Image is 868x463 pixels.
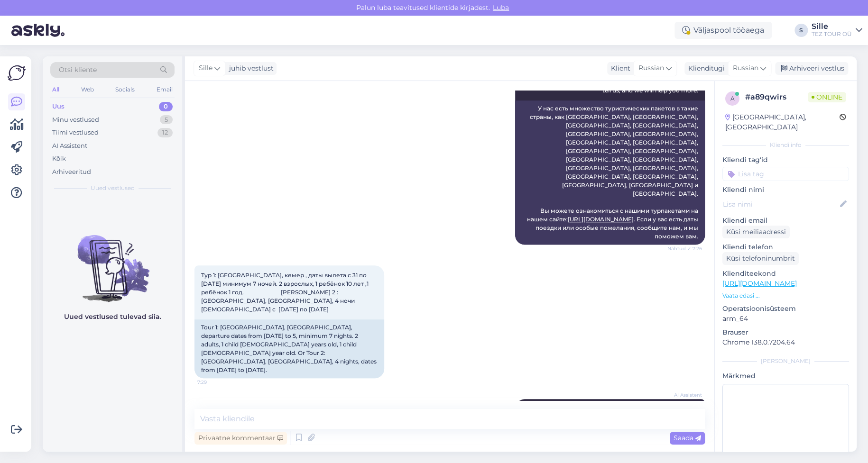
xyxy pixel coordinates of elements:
[638,63,664,73] span: Russian
[730,95,735,102] span: a
[722,216,849,226] p: Kliendi email
[722,291,849,300] p: Vaata edasi ...
[666,391,702,399] span: AI Assistent
[722,141,849,149] div: Kliendi info
[674,22,772,39] div: Väljaspool tööaega
[52,128,99,137] div: Tiimi vestlused
[722,252,799,265] div: Küsi telefoninumbrit
[490,3,512,12] span: Luba
[197,379,233,386] span: 7:29
[722,314,849,324] p: arm_64
[722,226,790,238] div: Küsi meiliaadressi
[722,371,849,381] p: Märkmed
[225,64,274,73] div: juhib vestlust
[52,115,99,125] div: Minu vestlused
[722,304,849,314] p: Operatsioonisüsteem
[723,199,838,209] input: Lisa nimi
[52,167,91,177] div: Arhiveeritud
[722,242,849,252] p: Kliendi telefon
[515,100,705,245] div: У нас есть множество туристических пакетов в такие страны, как [GEOGRAPHIC_DATA], [GEOGRAPHIC_DAT...
[745,91,808,103] div: # a89qwirs
[722,269,849,279] p: Klienditeekond
[201,272,370,313] span: Тур 1: [GEOGRAPHIC_DATA], кемер , даты вылета с 31 по [DATE] минимум 7 ночей. 2 взрослых, 1 ребён...
[199,63,212,73] span: Sille
[812,23,852,30] div: Sille
[159,102,173,111] div: 0
[91,184,135,192] span: Uued vestlused
[812,23,862,38] a: SilleTEZ TOUR OÜ
[113,83,137,96] div: Socials
[722,279,797,288] a: [URL][DOMAIN_NAME]
[155,83,175,96] div: Email
[812,30,852,38] div: TEZ TOUR OÜ
[725,112,840,132] div: [GEOGRAPHIC_DATA], [GEOGRAPHIC_DATA]
[674,434,701,442] span: Saada
[568,216,634,223] a: [URL][DOMAIN_NAME]
[194,432,287,445] div: Privaatne kommentaar
[722,167,849,181] input: Lisa tag
[52,154,66,163] div: Kõik
[160,115,173,125] div: 5
[50,83,61,96] div: All
[79,83,96,96] div: Web
[722,357,849,365] div: [PERSON_NAME]
[194,319,384,378] div: Tour 1: [GEOGRAPHIC_DATA], [GEOGRAPHIC_DATA], departure dates from [DATE] to 5, minimum 7 nights....
[722,327,849,337] p: Brauser
[52,102,65,111] div: Uus
[64,312,161,322] p: Uued vestlused tulevad siia.
[8,64,26,82] img: Askly Logo
[666,245,702,252] span: Nähtud ✓ 7:26
[157,128,173,137] div: 12
[722,337,849,347] p: Chrome 138.0.7204.64
[43,218,182,303] img: No chats
[59,65,97,75] span: Otsi kliente
[684,64,725,73] div: Klienditugi
[808,92,846,102] span: Online
[722,185,849,195] p: Kliendi nimi
[733,63,758,73] span: Russian
[775,62,848,75] div: Arhiveeri vestlus
[722,155,849,165] p: Kliendi tag'id
[52,141,87,151] div: AI Assistent
[794,24,808,37] div: S
[607,64,630,73] div: Klient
